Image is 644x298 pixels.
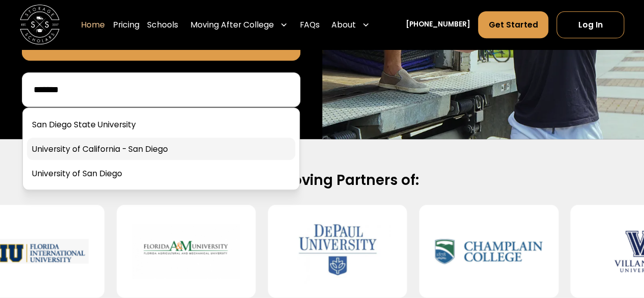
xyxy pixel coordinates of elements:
[20,5,60,45] a: home
[147,11,178,39] a: Schools
[556,11,624,38] a: Log In
[81,11,105,39] a: Home
[32,171,612,189] h2: Official Moving Partners of:
[132,213,240,290] img: Florida A&M University (FAMU)
[331,19,356,31] div: About
[435,213,542,290] img: Champlain College
[284,213,391,290] img: DePaul University
[190,19,274,31] div: Moving After College
[20,5,60,45] img: Storage Scholars main logo
[406,20,470,31] a: [PHONE_NUMBER]
[327,11,374,39] div: About
[478,11,548,38] a: Get Started
[186,11,292,39] div: Moving After College
[113,11,139,39] a: Pricing
[300,11,320,39] a: FAQs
